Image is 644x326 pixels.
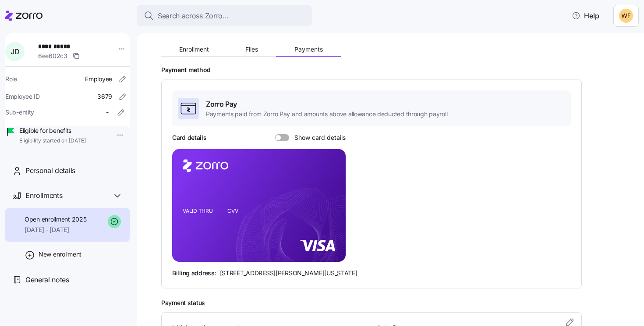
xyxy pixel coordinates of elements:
[5,108,34,117] span: Sub-entity
[565,7,606,24] button: Help
[206,110,447,118] span: Payments paid from Zorro Pay and amounts above allowance deducted through payroll
[5,75,17,83] span: Role
[106,108,109,117] span: -
[25,190,62,201] span: Enrollments
[25,274,69,285] span: General notes
[220,269,357,277] span: [STREET_ADDRESS][PERSON_NAME][US_STATE]
[39,250,81,259] span: New enrollment
[245,46,258,52] span: Files
[161,299,632,307] h2: Payment status
[25,215,86,224] span: Open enrollment 2025
[25,165,75,176] span: Personal details
[161,66,632,74] h2: Payment method
[38,52,67,60] span: 6ee602c3
[25,225,86,234] span: [DATE] - [DATE]
[19,126,86,135] span: Eligible for benefits
[172,133,207,142] h3: Card details
[85,75,112,83] span: Employee
[289,134,346,141] span: Show card details
[619,9,633,23] img: 8adafdde462ffddea829e1adcd6b1844
[227,208,238,214] tspan: CVV
[19,137,86,145] span: Eligibility started on [DATE]
[294,46,323,52] span: Payments
[5,92,40,101] span: Employee ID
[11,48,19,55] span: J D
[572,10,599,21] span: Help
[158,10,229,21] span: Search across Zorro...
[137,5,312,26] button: Search across Zorro...
[179,46,209,52] span: Enrollment
[206,99,447,110] span: Zorro Pay
[97,92,112,101] span: 3679
[183,208,213,214] tspan: VALID THRU
[172,269,216,277] span: Billing address:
